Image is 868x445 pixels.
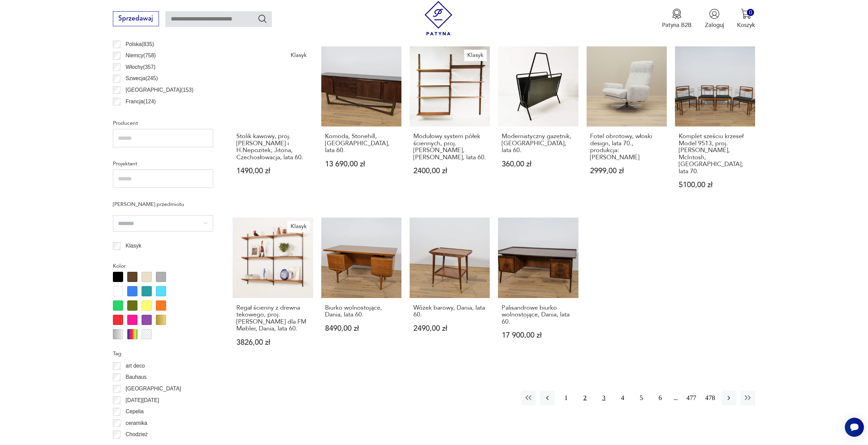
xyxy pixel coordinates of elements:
h3: Modułowy system półek ściennych, proj. [PERSON_NAME], [PERSON_NAME], lata 60. [413,133,486,161]
button: 1 [559,390,573,405]
a: Ikona medaluPatyna B2B [662,9,692,29]
p: 1490,00 zł [236,167,309,175]
p: Patyna B2B [662,21,692,29]
button: 4 [615,390,630,405]
p: Niemcy ( 758 ) [126,51,156,60]
h3: Stolik kawowy, proj. [PERSON_NAME] i H.Nepozitek, Jitona, Czechosłowacja, lata 60. [236,133,309,161]
p: 360,00 zł [502,161,575,168]
a: KlasykStolik kawowy, proj. B. Landsman i H.Nepozitek, Jitona, Czechosłowacja, lata 60.Stolik kawo... [233,46,313,205]
iframe: Smartsupp widget button [845,418,864,437]
button: Zaloguj [705,9,724,29]
p: Szwecja ( 245 ) [126,74,158,83]
h3: Komoda, Stonehill, [GEOGRAPHIC_DATA], lata 60. [325,133,398,154]
p: Tag [113,349,213,358]
a: Komoda, Stonehill, Wielka Brytania, lata 60.Komoda, Stonehill, [GEOGRAPHIC_DATA], lata 60.13 690,... [321,46,401,205]
a: Fotel obrotowy, włoski design, lata 70., produkcja: WłochyFotel obrotowy, włoski design, lata 70.... [587,46,667,205]
button: 478 [703,390,718,405]
div: 0 [747,9,754,16]
h3: Fotel obrotowy, włoski design, lata 70., produkcja: [PERSON_NAME] [590,133,663,161]
h3: Wózek barowy, Dania, lata 60. [413,305,486,318]
button: 2 [577,390,592,405]
p: Koszyk [737,21,755,29]
p: 2490,00 zł [413,325,486,332]
p: 2999,00 zł [590,167,663,175]
h3: Komplet sześciu krzeseł Model 9513, proj. [PERSON_NAME], McIntosh, [GEOGRAPHIC_DATA], lata 70. [679,133,752,175]
a: KlasykRegał ścienny z drewna tekowego, proj. Kai Kristiansen dla FM Møbler, Dania, lata 60.Regał ... [233,218,313,362]
p: Chodzież [126,430,148,439]
p: 5100,00 zł [679,181,752,189]
p: Zaloguj [705,21,724,29]
p: 17 900,00 zł [502,332,575,339]
p: Cepelia [126,407,144,416]
p: 2400,00 zł [413,167,486,175]
button: Szukaj [258,14,267,24]
p: Projektant [113,159,213,168]
button: Patyna B2B [662,9,692,29]
button: 477 [684,390,698,405]
p: [GEOGRAPHIC_DATA] ( 153 ) [126,86,193,94]
button: Sprzedawaj [113,11,159,26]
p: Kolor [113,262,213,270]
p: [PERSON_NAME] przedmiotu [113,200,213,209]
a: KlasykModułowy system półek ściennych, proj. Poul Cadovius, Dania, lata 60.Modułowy system półek ... [410,46,490,205]
h3: Regał ścienny z drewna tekowego, proj. [PERSON_NAME] dla FM Møbler, Dania, lata 60. [236,305,309,332]
button: 0Koszyk [737,9,755,29]
p: Francja ( 124 ) [126,97,156,106]
p: Włochy ( 357 ) [126,63,156,72]
a: Sprzedawaj [113,16,159,22]
h3: Modernistyczny gazetnik, [GEOGRAPHIC_DATA], lata 60. [502,133,575,154]
p: [DATE][DATE] [126,396,159,405]
button: 5 [634,390,649,405]
img: Patyna - sklep z meblami i dekoracjami vintage [421,1,456,35]
p: Bauhaus [126,373,147,382]
p: Polska ( 835 ) [126,40,154,49]
p: 13 690,00 zł [325,161,398,168]
p: art deco [126,361,145,370]
a: Komplet sześciu krzeseł Model 9513, proj. T. Robertson, McIntosh, Wielka Brytania, lata 70.Komple... [675,46,755,205]
button: 3 [597,390,611,405]
p: [GEOGRAPHIC_DATA] [126,384,181,393]
h3: Biurko wolnostojące, Dania, lata 60. [325,305,398,318]
img: Ikona koszyka [741,9,751,19]
p: ceramika [126,419,147,428]
p: Producent [113,119,213,128]
a: Palisandrowe biurko wolnostojące, Dania, lata 60.Palisandrowe biurko wolnostojące, Dania, lata 60... [498,218,578,362]
p: Klasyk [126,241,141,250]
p: 8490,00 zł [325,325,398,332]
p: 3826,00 zł [236,339,309,346]
img: Ikona medalu [672,9,682,19]
h3: Palisandrowe biurko wolnostojące, Dania, lata 60. [502,305,575,325]
a: Wózek barowy, Dania, lata 60.Wózek barowy, Dania, lata 60.2490,00 zł [410,218,490,362]
p: Czechy ( 114 ) [126,108,156,117]
a: Biurko wolnostojące, Dania, lata 60.Biurko wolnostojące, Dania, lata 60.8490,00 zł [321,218,401,362]
a: Modernistyczny gazetnik, Niemcy, lata 60.Modernistyczny gazetnik, [GEOGRAPHIC_DATA], lata 60.360,... [498,46,578,205]
button: 6 [653,390,667,405]
img: Ikonka użytkownika [709,9,720,19]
